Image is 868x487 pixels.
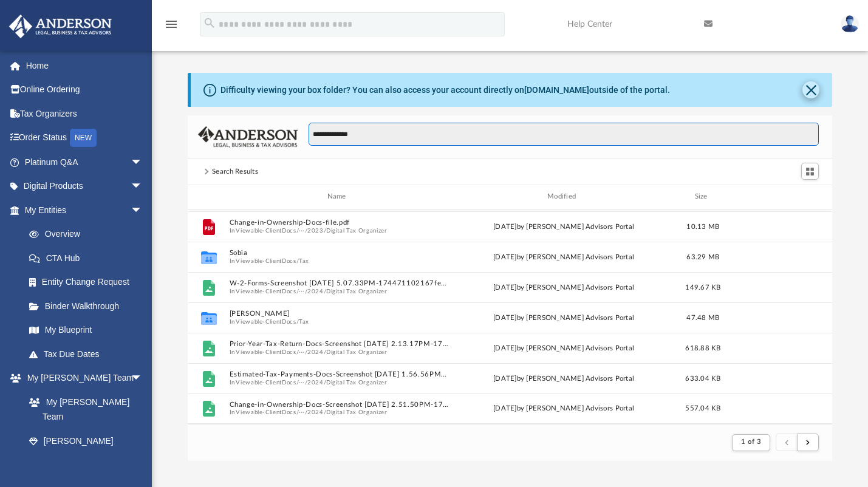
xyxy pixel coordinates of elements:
[686,223,719,230] span: 10.13 MB
[212,166,258,177] div: Search Results
[229,279,448,287] button: W-2-Forms-Screenshot [DATE] 5.07.33PM-174471102167fe2d6d6827b.png
[229,318,448,325] span: In
[454,221,673,232] div: [DATE] by [PERSON_NAME] Advisors Portal
[236,226,296,234] button: Viewable-ClientDocs
[229,257,448,265] span: In
[305,378,307,386] span: /
[762,339,790,357] button: More options
[17,429,155,468] a: [PERSON_NAME] System
[236,318,296,325] button: Viewable-ClientDocs
[762,217,790,236] button: More options
[305,287,307,295] span: /
[164,17,179,32] i: menu
[324,287,326,295] span: /
[229,409,448,417] span: In
[324,348,326,356] span: /
[296,257,299,265] span: /
[741,438,761,445] span: 1 of 3
[131,150,155,175] span: arrow_drop_down
[70,129,97,147] div: NEW
[307,348,324,356] button: 2024
[307,378,324,386] button: 2024
[733,191,818,202] div: id
[17,342,161,366] a: Tax Due Dates
[17,318,155,342] a: My Blueprint
[307,287,324,295] button: 2024
[131,198,155,223] span: arrow_drop_down
[229,378,448,386] span: In
[296,348,299,356] span: /
[305,226,307,234] span: /
[324,409,326,417] span: /
[454,403,673,414] div: [DATE] by [PERSON_NAME] Advisors Portal
[9,53,161,78] a: Home
[236,287,296,295] button: Viewable-ClientDocs
[685,344,720,351] span: 618.88 KB
[17,294,161,318] a: Binder Walkthrough
[299,257,310,265] button: Tax
[454,373,673,384] div: [DATE] by [PERSON_NAME] Advisors Portal
[9,101,161,126] a: Tax Organizers
[9,126,161,151] a: Order StatusNEW
[299,318,310,325] button: Tax
[9,150,161,174] a: Platinum Q&Aarrow_drop_down
[229,340,448,348] button: Prior-Year-Tax-Return-Docs-Screenshot [DATE] 2.13.17PM-174471181867fe308ac7d3a.png
[454,342,673,353] div: [DATE] by [PERSON_NAME] Advisors Portal
[236,409,296,417] button: Viewable-ClientDocs
[296,287,299,295] span: /
[17,390,149,429] a: My [PERSON_NAME] Team
[299,287,305,295] button: ···
[236,378,296,386] button: Viewable-ClientDocs
[324,378,326,386] span: /
[678,191,727,202] div: Size
[326,226,388,234] button: Digital Tax Organizer
[193,191,224,202] div: id
[307,226,324,234] button: 2023
[9,174,161,199] a: Digital Productsarrow_drop_down
[17,246,161,270] a: CTA Hub
[524,85,589,95] a: [DOMAIN_NAME]
[229,310,448,318] button: [PERSON_NAME]
[454,282,673,293] div: [DATE] by [PERSON_NAME] Advisors Portal
[229,287,448,295] span: In
[9,366,155,390] a: My [PERSON_NAME] Teamarrow_drop_down
[454,191,674,202] div: Modified
[164,23,179,32] a: menu
[326,378,388,386] button: Digital Tax Organizer
[801,163,819,180] button: Switch to Grid View
[732,434,770,451] button: 1 of 3
[685,284,720,290] span: 149.67 KB
[762,369,790,387] button: More options
[229,370,448,378] button: Estimated-Tax-Payments-Docs-Screenshot [DATE] 1.56.56PM-174471194667fe310a08417.png
[685,375,720,381] span: 633.04 KB
[686,253,719,260] span: 63.29 MB
[188,209,832,424] div: grid
[762,400,790,418] button: More options
[686,314,719,321] span: 47.48 MB
[229,249,448,257] button: Sobia
[685,405,720,412] span: 557.04 KB
[309,123,819,146] input: Search files and folders
[229,401,448,409] button: Change-in-Ownership-Docs-Screenshot [DATE] 2.51.50PM-174471107467fe2da291642.png
[326,348,388,356] button: Digital Tax Organizer
[17,270,161,295] a: Entity Change Request
[296,226,299,234] span: /
[305,348,307,356] span: /
[802,81,819,98] button: Close
[299,409,305,417] button: ···
[236,257,296,265] button: Viewable-ClientDocs
[454,251,673,262] div: [DATE] by [PERSON_NAME] Advisors Portal
[229,348,448,356] span: In
[296,378,299,386] span: /
[229,219,448,226] button: Change-in-Ownership-Docs-file.pdf
[454,312,673,323] div: [DATE] by [PERSON_NAME] Advisors Portal
[17,222,161,247] a: Overview
[9,78,161,102] a: Online Ordering
[307,409,324,417] button: 2024
[326,409,388,417] button: Digital Tax Organizer
[299,226,305,234] button: ···
[305,409,307,417] span: /
[299,378,305,386] button: ···
[324,226,326,234] span: /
